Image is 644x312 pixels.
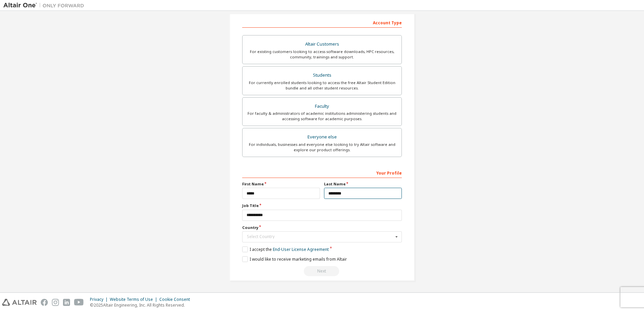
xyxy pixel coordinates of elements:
div: Cookie Consent [159,297,194,302]
a: End-User License Agreement [273,246,329,252]
img: Altair One [3,2,88,9]
p: © 2025 Altair Engineering, Inc. All Rights Reserved. [90,302,194,308]
img: facebook.svg [41,299,48,306]
label: Job Title [242,203,402,208]
div: Everyone else [247,132,397,142]
img: altair_logo.svg [2,299,37,306]
label: Last Name [324,181,402,187]
label: First Name [242,181,320,187]
label: Country [242,225,402,230]
label: I would like to receive marketing emails from Altair [242,256,347,262]
div: Faculty [247,102,397,111]
div: Privacy [90,297,110,302]
div: Website Terms of Use [110,297,159,302]
img: linkedin.svg [63,299,70,306]
div: Your Profile [242,167,402,178]
div: Account Type [242,17,402,28]
div: Students [247,71,397,80]
div: For existing customers looking to access software downloads, HPC resources, community, trainings ... [247,49,397,60]
div: For individuals, businesses and everyone else looking to try Altair software and explore our prod... [247,142,397,153]
div: Email already exists [242,266,402,276]
div: For faculty & administrators of academic institutions administering students and accessing softwa... [247,111,397,122]
div: For currently enrolled students looking to access the free Altair Student Edition bundle and all ... [247,80,397,91]
img: youtube.svg [74,299,84,306]
img: instagram.svg [52,299,59,306]
div: Altair Customers [247,40,397,49]
div: Select Country [247,235,393,239]
label: I accept the [242,246,329,252]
